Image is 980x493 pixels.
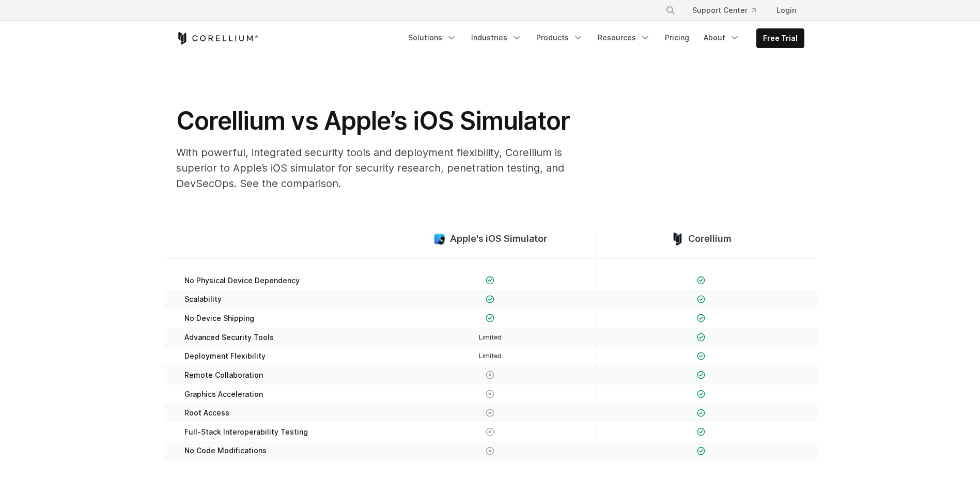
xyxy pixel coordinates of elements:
[465,28,528,47] a: Industries
[184,371,263,380] span: Remote Collaboration
[697,390,706,398] img: Checkmark
[479,352,502,360] span: Limited
[184,390,263,399] span: Graphics Acceleration
[402,28,804,48] div: Navigation Menu
[688,233,732,245] span: Corellium
[684,1,764,20] a: Support Center
[697,409,706,418] img: Checkmark
[697,371,706,379] img: Checkmark
[486,276,494,285] img: Checkmark
[697,276,706,285] img: Checkmark
[479,333,502,341] span: Limited
[486,371,494,379] img: X
[486,295,494,304] img: Checkmark
[592,28,657,47] a: Resources
[486,390,494,398] img: X
[433,233,446,245] img: compare_ios-simulator--large
[450,233,547,245] span: Apple's iOS Simulator
[176,105,589,136] h1: Corellium vs Apple’s iOS Simulator
[697,333,706,342] img: Checkmark
[486,409,494,418] img: X
[176,32,258,44] a: Corellium Home
[184,333,274,342] span: Advanced Security Tools
[697,427,706,436] img: Checkmark
[184,408,229,418] span: Root Access
[184,276,300,285] span: No Physical Device Dependency
[653,1,804,20] div: Navigation Menu
[768,1,804,20] a: Login
[184,351,266,361] span: Deployment Flexibility
[757,29,804,48] a: Free Trial
[659,28,695,47] a: Pricing
[184,427,308,437] span: Full-Stack Interoperability Testing
[697,314,706,322] img: Checkmark
[486,314,494,322] img: Checkmark
[530,28,589,47] a: Products
[661,1,680,20] button: Search
[697,295,706,304] img: Checkmark
[697,446,706,455] img: Checkmark
[184,314,254,323] span: No Device Shipping
[486,427,494,436] img: X
[184,295,222,304] span: Scalability
[184,446,267,455] span: No Code Modifications
[402,28,463,47] a: Solutions
[486,446,494,455] img: X
[697,28,746,47] a: About
[697,352,706,361] img: Checkmark
[176,145,589,191] p: With powerful, integrated security tools and deployment flexibility, Corellium is superior to App...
